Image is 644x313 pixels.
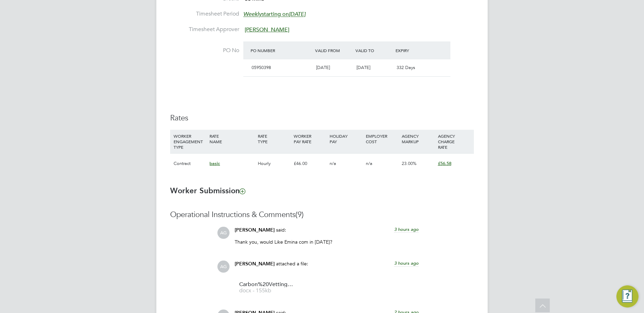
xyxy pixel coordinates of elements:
div: WORKER PAY RATE [292,130,328,148]
a: Carbon%20Vetting%20Form%20-%20Emina docx - 155kb [239,282,294,293]
span: 3 hours ago [394,226,419,232]
span: starting on [243,11,305,18]
span: n/a [366,160,372,166]
div: Valid From [313,44,354,57]
p: Thank you, would Like Emina com in [DATE]? [235,239,419,245]
span: docx - 155kb [239,288,294,293]
span: 23.00% [402,160,417,166]
span: [DATE] [316,65,330,70]
span: [PERSON_NAME] [235,227,275,233]
div: HOLIDAY PAY [328,130,364,148]
div: £46.00 [292,154,328,174]
em: [DATE] [289,11,305,18]
span: AG [217,227,230,239]
span: 3 hours ago [394,260,419,266]
div: PO Number [249,44,313,57]
span: AG [217,261,230,273]
label: Timesheet Period [170,10,239,18]
span: basic [209,160,220,166]
span: 05950398 [252,65,271,70]
span: said: [276,227,286,233]
span: [PERSON_NAME] [235,261,275,267]
div: Hourly [256,154,292,174]
span: (9) [295,210,304,219]
b: Worker Submission [170,186,245,195]
button: Engage Resource Center [616,285,638,307]
div: AGENCY MARKUP [400,130,436,148]
span: Carbon%20Vetting%20Form%20-%20Emina [239,282,294,287]
div: EMPLOYER COST [364,130,400,148]
span: [PERSON_NAME] [245,26,289,33]
h3: Operational Instructions & Comments [170,210,474,220]
div: RATE NAME [208,130,256,148]
div: RATE TYPE [256,130,292,148]
span: [DATE] [357,65,370,70]
div: Contract [172,154,208,174]
em: Weekly [243,11,262,18]
span: attached a file: [276,261,308,267]
label: Timesheet Approver [170,26,239,33]
h3: Rates [170,113,474,123]
div: Expiry [394,44,434,57]
div: AGENCY CHARGE RATE [436,130,472,153]
span: 332 Days [397,65,415,70]
div: WORKER ENGAGEMENT TYPE [172,130,208,153]
div: Valid To [354,44,394,57]
span: n/a [330,160,336,166]
span: £56.58 [438,160,451,166]
label: PO No [170,47,239,54]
